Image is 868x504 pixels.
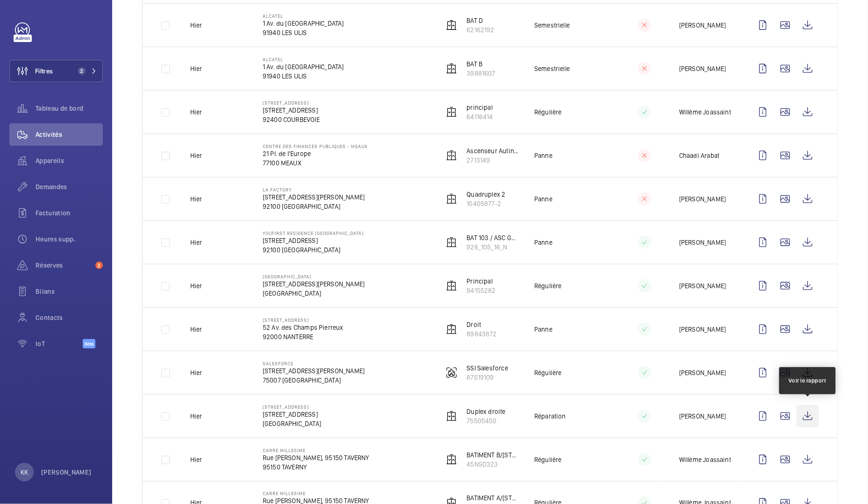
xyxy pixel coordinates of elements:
span: Activités [36,130,103,139]
p: [STREET_ADDRESS] [263,236,364,245]
p: [PERSON_NAME] [679,194,726,204]
p: 75007 [GEOGRAPHIC_DATA] [263,376,365,385]
p: 52 Av. des Champs Pierreux [263,323,344,332]
img: elevator.svg [446,150,457,161]
span: Appareils [36,156,103,165]
p: 45NSD323 [466,460,519,469]
p: 92100 [GEOGRAPHIC_DATA] [263,245,364,255]
p: Rue [PERSON_NAME], 95150 TAVERNY [263,453,369,462]
p: Willème Joassaint [679,107,731,117]
p: Hier [190,238,202,247]
p: 64116414 [466,112,493,121]
p: Hier [190,151,202,160]
p: [STREET_ADDRESS] [263,317,344,323]
span: Heures supp. [36,234,103,244]
p: Ascenseur Autinor [466,146,519,156]
span: Filtres [35,66,53,76]
p: Panne [534,238,552,247]
p: 87519109 [466,373,508,382]
p: 75505450 [466,416,505,426]
p: Quadruplex 2 [466,190,505,199]
span: Demandes [36,182,103,192]
p: BAT 103 / ASC GAUCHE - [STREET_ADDRESS] [466,233,519,242]
p: Hier [190,107,202,117]
p: 1 Av. du [GEOGRAPHIC_DATA] [263,19,344,28]
span: Réserves [36,261,92,270]
p: Panne [534,194,552,204]
p: [PERSON_NAME] [41,468,92,477]
p: Hier [190,455,202,464]
p: [PERSON_NAME] [679,368,726,377]
p: Panne [534,325,552,334]
img: elevator.svg [446,193,457,205]
p: SALESFORCE [263,361,365,366]
img: elevator.svg [446,411,457,422]
p: Hier [190,281,202,291]
img: elevator.svg [446,20,457,31]
img: elevator.svg [446,106,457,118]
span: Tableau de bord [36,104,103,113]
p: 39881607 [466,69,495,78]
p: 77100 MEAUX [263,158,367,168]
p: 91940 LES ULIS [263,28,344,37]
p: BATIMENT A/[STREET_ADDRESS][PERSON_NAME] [466,494,519,503]
p: 2713149 [466,156,519,165]
p: 92000 NANTERRE [263,332,344,341]
p: 10405877-2 [466,199,505,208]
p: 89843872 [466,329,496,339]
p: Régulière [534,107,562,117]
p: YouFirst Residence [GEOGRAPHIC_DATA] [263,230,364,236]
p: BAT B [466,59,495,69]
p: Hier [190,368,202,377]
p: 1 Av. du [GEOGRAPHIC_DATA] [263,62,344,71]
p: Centre des finances publiques - Meaux [263,143,367,149]
p: principal [466,103,493,112]
p: [PERSON_NAME] [679,325,726,334]
p: [PERSON_NAME] [679,64,726,73]
p: Semestrielle [534,21,570,30]
img: fire_alarm.svg [446,367,457,378]
p: [STREET_ADDRESS][PERSON_NAME] [263,366,365,376]
p: ALCATEL [263,13,344,19]
p: Régulière [534,455,562,464]
p: 92400 COURBEVOIE [263,115,320,124]
p: 21 Pl. de l'Europe [263,149,367,158]
p: Chaadi Arabat [679,151,719,160]
p: Hier [190,194,202,204]
button: Filtres2 [9,60,103,82]
p: Droit [466,320,496,329]
p: Hier [190,21,202,30]
p: KK [21,468,28,477]
span: Facturation [36,208,103,218]
p: [STREET_ADDRESS] [263,106,320,115]
p: BATIMENT B/[STREET_ADDRESS][PERSON_NAME] [466,450,519,460]
p: BAT D [466,16,494,25]
span: Contacts [36,313,103,322]
p: Duplex droite [466,407,505,416]
div: Voir le rapport [789,376,826,385]
p: [STREET_ADDRESS] [263,100,320,106]
p: Semestrielle [534,64,570,73]
span: Beta [83,339,95,348]
p: 95150 TAVERNY [263,462,369,472]
p: Hier [190,64,202,73]
p: Panne [534,151,552,160]
p: [STREET_ADDRESS][PERSON_NAME] [263,192,365,202]
p: [GEOGRAPHIC_DATA] [263,419,321,428]
p: Principal [466,277,495,286]
p: La Factory [263,187,365,192]
p: 91940 LES ULIS [263,71,344,81]
p: [STREET_ADDRESS] [263,404,321,410]
p: SSI Salesforce [466,363,508,373]
img: elevator.svg [446,324,457,335]
p: 62162192 [466,25,494,35]
p: Régulière [534,281,562,291]
p: Hier [190,325,202,334]
p: [STREET_ADDRESS] [263,410,321,419]
p: ALCATEL [263,57,344,62]
img: elevator.svg [446,454,457,465]
p: [GEOGRAPHIC_DATA] [263,274,365,279]
p: Hier [190,412,202,421]
p: Willème Joassaint [679,455,731,464]
span: IoT [36,339,83,348]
